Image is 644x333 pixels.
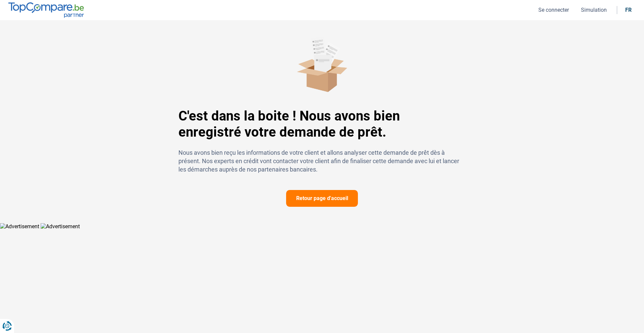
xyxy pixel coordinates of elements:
[178,108,466,140] h1: C'est dans la boite ! Nous avons bien enregistré votre demande de prêt.
[579,6,609,13] button: Simulation
[286,190,358,207] button: Retour page d'accueil
[41,223,80,230] img: Advertisement
[536,6,571,13] button: Se connecter
[178,148,466,174] p: Nous avons bien reçu les informations de votre client et allons analyser cette demande de prêt dè...
[297,36,347,92] img: C'est dans la boite ! Nous avons bien enregistré votre demande de prêt.
[625,7,632,13] div: fr
[8,2,84,17] img: TopCompare.be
